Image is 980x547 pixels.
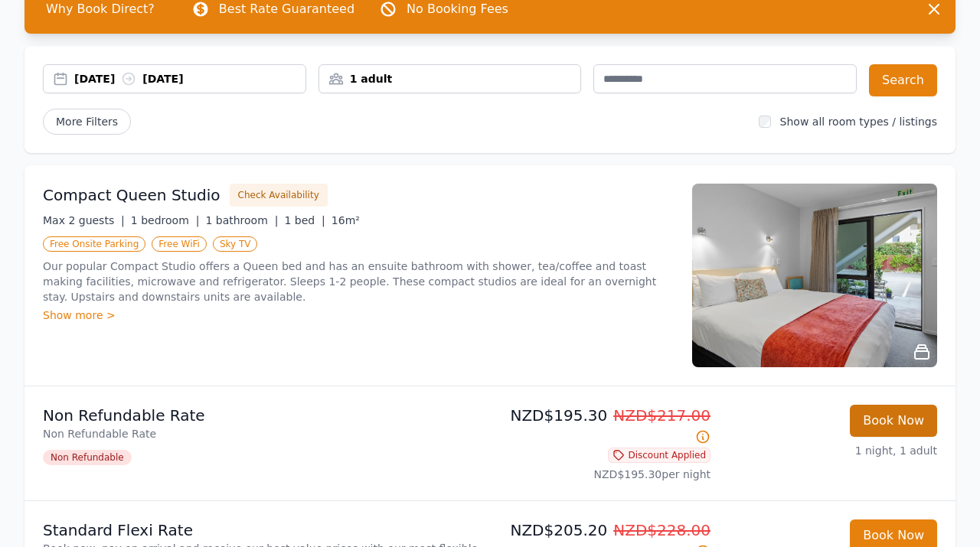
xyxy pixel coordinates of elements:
[496,467,710,482] p: NZD$195.30 per night
[43,405,484,426] p: Non Refundable Rate
[780,116,937,128] label: Show all room types / listings
[613,406,710,425] span: NZD$217.00
[43,426,484,441] p: Non Refundable Rate
[496,405,710,448] p: NZD$195.30
[43,259,674,304] p: Our popular Compact Studio offers a Queen bed and has an ensuite bathroom with shower, tea/coffee...
[230,184,328,207] button: Check Availability
[43,184,220,206] h3: Compact Queen Studio
[850,405,937,437] button: Book Now
[608,448,710,463] span: Discount Applied
[43,214,125,226] span: Max 2 guests |
[284,214,325,226] span: 1 bed |
[74,71,305,86] div: [DATE] [DATE]
[319,71,581,86] div: 1 adult
[205,214,278,226] span: 1 bathroom |
[131,214,200,226] span: 1 bedroom |
[723,443,937,458] p: 1 night, 1 adult
[213,236,258,252] span: Sky TV
[43,236,145,252] span: Free Onsite Parking
[43,308,674,323] div: Show more >
[43,450,132,465] span: Non Refundable
[43,109,131,135] span: More Filters
[152,236,207,252] span: Free WiFi
[613,521,710,539] span: NZD$228.00
[332,214,360,226] span: 16m²
[869,64,937,96] button: Search
[43,519,484,541] p: Standard Flexi Rate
